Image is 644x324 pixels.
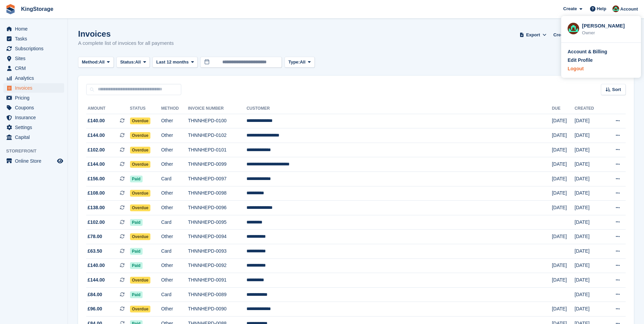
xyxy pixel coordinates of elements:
[552,114,575,128] td: [DATE]
[3,123,64,132] a: menu
[3,64,64,73] a: menu
[188,230,247,244] td: THNNHEPD-0094
[88,146,105,154] span: £102.00
[552,143,575,157] td: [DATE]
[568,48,607,55] div: Account & Billing
[161,143,188,157] td: Other
[15,73,56,83] span: Analytics
[552,103,575,114] th: Due
[575,128,604,143] td: [DATE]
[552,157,575,172] td: [DATE]
[78,57,114,68] button: Method: All
[88,276,105,284] span: £144.00
[552,273,575,288] td: [DATE]
[82,59,99,66] span: Method:
[188,172,247,186] td: THNNHEPD-0097
[130,233,151,240] span: Overdue
[3,103,64,112] a: menu
[3,54,64,63] a: menu
[5,4,16,14] img: stora-icon-8386f47178a22dfd0bd8f6a31ec36ba5ce8667c1dd55bd0f319d3a0aa187defe.svg
[612,5,619,12] img: John King
[161,230,188,244] td: Other
[188,215,247,230] td: THNNHEPD-0095
[552,258,575,273] td: [DATE]
[135,59,141,66] span: All
[130,190,151,197] span: Overdue
[188,103,247,114] th: Invoice Number
[620,6,638,13] span: Account
[130,204,151,211] span: Overdue
[3,44,64,53] a: menu
[130,277,151,284] span: Overdue
[575,201,604,215] td: [DATE]
[88,175,105,182] span: £156.00
[18,3,56,15] a: KingStorage
[88,204,105,211] span: £138.00
[6,148,68,155] span: Storefront
[575,273,604,288] td: [DATE]
[15,123,56,132] span: Settings
[188,128,247,143] td: THNNHEPD-0102
[582,30,634,36] div: Owner
[88,262,105,269] span: £140.00
[552,128,575,143] td: [DATE]
[3,156,64,166] a: menu
[15,83,56,93] span: Invoices
[575,215,604,230] td: [DATE]
[568,65,634,72] a: Logout
[3,73,64,83] a: menu
[563,5,577,12] span: Create
[88,132,105,139] span: £144.00
[15,24,56,34] span: Home
[552,186,575,201] td: [DATE]
[3,132,64,142] a: menu
[130,219,143,226] span: Paid
[161,258,188,273] td: Other
[88,248,102,255] span: £63.50
[575,258,604,273] td: [DATE]
[161,201,188,215] td: Other
[188,258,247,273] td: THNNHEPD-0092
[552,302,575,317] td: [DATE]
[15,156,56,166] span: Online Store
[15,113,56,122] span: Insurance
[78,29,174,38] h1: Invoices
[156,59,188,66] span: Last 12 months
[188,244,247,259] td: THNNHEPD-0093
[161,172,188,186] td: Card
[575,230,604,244] td: [DATE]
[3,93,64,103] a: menu
[15,54,56,63] span: Sites
[161,186,188,201] td: Other
[130,176,143,182] span: Paid
[116,57,150,68] button: Status: All
[552,172,575,186] td: [DATE]
[161,244,188,259] td: Card
[88,291,102,298] span: £84.00
[130,262,143,269] span: Paid
[56,157,64,165] a: Preview store
[582,22,634,28] div: [PERSON_NAME]
[152,57,198,68] button: Last 12 months
[161,157,188,172] td: Other
[568,23,579,34] img: John King
[161,128,188,143] td: Other
[188,143,247,157] td: THNNHEPD-0101
[575,157,604,172] td: [DATE]
[568,65,584,72] div: Logout
[575,172,604,186] td: [DATE]
[130,147,151,154] span: Overdue
[130,161,151,168] span: Overdue
[15,34,56,43] span: Tasks
[188,287,247,302] td: THNNHEPD-0089
[568,48,634,55] a: Account & Billing
[130,118,151,124] span: Overdue
[86,103,130,114] th: Amount
[161,215,188,230] td: Card
[88,190,105,197] span: £108.00
[88,233,102,240] span: £78.00
[3,24,64,34] a: menu
[3,34,64,43] a: menu
[575,302,604,317] td: [DATE]
[161,273,188,288] td: Other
